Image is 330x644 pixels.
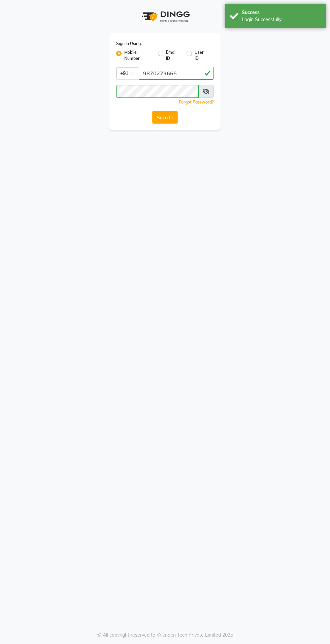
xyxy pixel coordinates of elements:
label: Sign In Using: [116,41,142,47]
label: Email ID [166,49,181,62]
label: User ID [195,49,208,62]
label: Mobile Number [124,49,153,62]
div: Success [242,9,321,16]
input: Username [139,67,214,80]
img: logo1.svg [138,7,192,27]
div: Login Successfully. [242,16,321,23]
input: Username [116,85,199,98]
a: Forgot Password? [179,99,214,105]
button: Sign In [152,111,178,124]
